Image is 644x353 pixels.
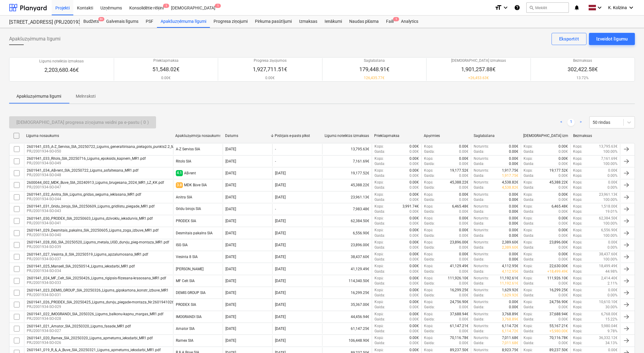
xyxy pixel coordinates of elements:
div: [DATE] [225,195,236,199]
p: 0.00€ [559,161,568,166]
a: Galvenais līgums [103,16,142,28]
div: [DATE] [225,171,236,175]
a: Budžets9+ [80,16,103,28]
div: Faili [382,16,397,28]
span: 4.1 [176,170,183,176]
div: AB-rent [184,171,196,175]
p: Kopā : [573,180,582,185]
p: Gaida : [474,233,484,238]
p: Gaida : [474,221,484,226]
p: Noturēts : [474,204,489,209]
p: PRJ2001934-SO-047 [27,185,164,190]
div: [DATE] [275,195,286,199]
div: Desmitais pakalns SIA [176,231,213,235]
span: 9+ [98,17,104,21]
div: Anitra SIA [176,195,192,199]
p: 19,177.52€ [549,168,568,173]
div: Priekšapmaksa [374,134,419,138]
p: PRJ2001934-SO-040 [27,232,158,238]
div: 2601941_031_Gridu_birojs_SIA_20250609_Ligums_gridlistu_piegade_MR1.pdf [27,204,155,208]
p: 0.00€ [509,149,518,154]
p: Gaida : [424,173,435,178]
div: 13,795.63€ [322,144,372,154]
div: 23,896.00€ [322,240,372,250]
p: 6,556.90€ [601,228,618,233]
p: 0.00€ [409,149,419,154]
p: 0.00€ [152,75,179,81]
a: Progresa ziņojumi [210,16,251,28]
p: 0.00€ [409,156,419,161]
p: Kopā : [374,168,384,173]
p: 1,518.00€ [601,204,618,209]
p: Gaida : [424,233,435,238]
a: Previous page [558,119,565,126]
p: 0.00€ [559,197,568,202]
a: Apakšuzņēmuma līgumi [157,16,210,28]
div: [STREET_ADDRESS] (PRJ2001934) 2601941 [9,19,72,26]
div: 2601941_029_Desmitais_pakalns_SIA_20250605_Ligums_zoga_izbuve_MR1.pdf [27,228,158,232]
span: 1 [215,4,221,8]
p: 0.00€ [608,180,618,185]
p: PRJ2001934-SO-048 [27,173,138,178]
div: Bezmaksas [573,134,618,138]
p: Gaida : [524,197,534,202]
p: 13.72% [568,75,598,81]
div: Apakšuzņēmēja nosaukums [175,134,220,138]
p: 6,465.48€ [552,204,568,209]
i: format_size [495,4,502,11]
div: Pirkuma pasūtījumi [251,16,295,28]
p: Kopā : [573,149,582,154]
div: [DATE] [225,219,236,223]
p: PRJ2001934-SO-041 [27,221,153,226]
i: notifications [574,4,580,11]
div: 45,388.22€ [322,180,372,190]
p: 0.00€ [253,75,287,81]
i: Zināšanu pamats [514,4,520,11]
p: Kopā : [573,233,582,238]
p: 0.00€ [509,221,518,226]
p: Gaida : [424,161,435,166]
a: PSF [142,16,157,28]
p: Gaida : [374,173,385,178]
div: [DATE] [275,183,286,187]
p: 45,388.22€ [549,180,568,185]
i: keyboard_arrow_down [628,4,635,11]
p: Gaida : [374,221,385,226]
p: 0.00€ [409,216,419,221]
p: 100.00% [603,161,618,166]
p: 0.00€ [559,209,568,214]
p: Kopā : [374,240,384,245]
p: 0.00€ [509,204,518,209]
p: Kopā : [424,228,433,233]
p: Kopā : [524,168,533,173]
p: Gaida : [474,197,484,202]
p: Noturēts : [474,216,489,221]
p: 0.00€ [608,168,618,173]
p: Apakšuzņēmuma līgumi [16,93,61,100]
p: Gaida : [424,209,435,214]
p: Noturēts : [474,144,489,149]
p: Kopā : [573,156,582,161]
div: 2600044_002_MDK_Buve_SIA_20240913_Ligums_brugesana_2024_MR1_LZ_KK.pdf [27,180,164,185]
p: Kopā : [374,204,384,209]
p: Kopā : [524,192,533,197]
div: 35,367.00€ [322,299,372,310]
p: Gaida : [524,161,534,166]
p: 23,961.13€ [599,192,618,197]
div: 44,456.94€ [322,312,372,322]
p: 0.00€ [409,161,419,166]
iframe: Chat Widget [614,324,644,353]
p: PRJ2001934-SO-043 [27,208,155,214]
p: Kopā : [524,204,533,209]
div: 7,161.69€ [322,156,372,166]
p: Kopā : [424,168,433,173]
p: Gaida : [424,149,435,154]
button: Eksportēt [552,33,586,45]
p: 0.00€ [559,233,568,238]
p: Noturēts : [474,156,489,161]
a: Izmaksas [295,16,321,28]
p: 0.00€ [409,180,419,185]
p: 0.00€ [409,197,419,202]
a: Faili1 [382,16,397,28]
p: 100.00% [603,233,618,238]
